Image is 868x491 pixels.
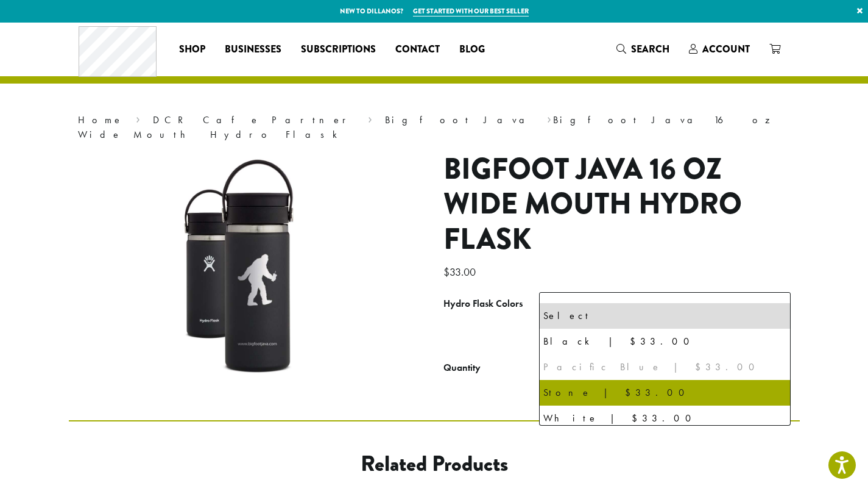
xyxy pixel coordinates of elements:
[540,303,790,329] li: Select
[301,42,376,57] span: Subscriptions
[179,42,205,57] span: Shop
[368,109,372,127] span: ›
[169,40,215,59] a: Shop
[395,42,440,57] span: Contact
[78,113,791,142] nav: Breadcrumb
[547,109,551,127] span: ›
[136,109,140,127] span: ›
[225,42,281,57] span: Businesses
[443,295,539,313] label: Hydro Flask Colors
[385,113,534,126] a: Bigfoot Java
[607,39,679,59] a: Search
[443,360,481,375] div: Quantity
[702,42,750,56] span: Account
[543,409,786,428] div: White | $33.00
[539,292,791,322] span: Select
[545,295,588,319] span: Select
[543,332,786,351] div: Black | $33.00
[459,42,485,57] span: Blog
[631,42,669,56] span: Search
[78,113,123,126] a: Home
[443,265,479,279] bdi: 33.00
[413,6,529,16] a: Get started with our best seller
[167,451,702,477] h2: Related products
[153,113,355,126] a: DCR Cafe Partner
[543,384,786,402] div: Stone | $33.00
[543,358,786,376] div: Pacific Blue | $33.00
[443,265,450,279] span: $
[443,152,791,257] h1: Bigfoot Java 16 oz Wide Mouth Hydro Flask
